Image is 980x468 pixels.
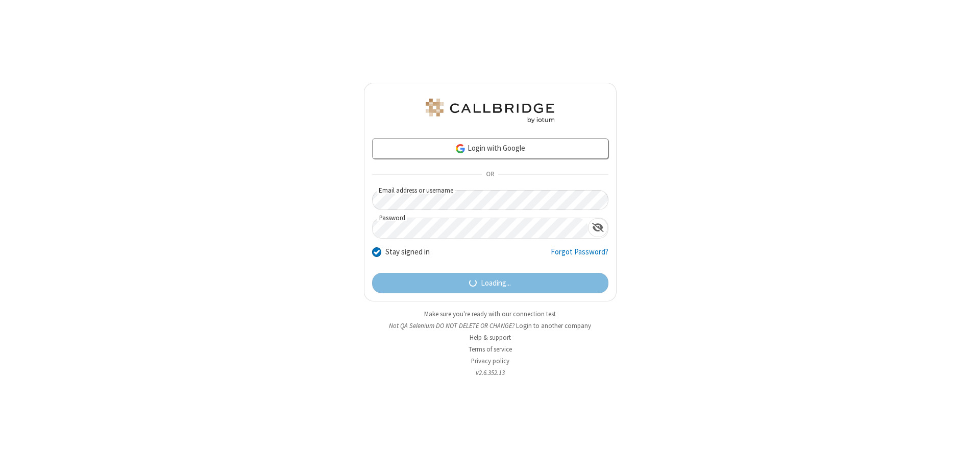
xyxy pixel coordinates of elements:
button: Loading... [372,273,608,293]
input: Email address or username [372,190,608,210]
img: google-icon.png [455,143,466,154]
img: QA Selenium DO NOT DELETE OR CHANGE [424,99,556,123]
label: Stay signed in [385,246,430,258]
button: Login to another company [516,321,591,331]
a: Terms of service [469,345,512,354]
a: Help & support [470,333,511,342]
span: OR [482,168,498,182]
li: v2.6.352.13 [364,368,617,378]
input: Password [373,218,588,238]
span: Loading... [481,277,511,289]
a: Login with Google [372,138,608,159]
a: Make sure you're ready with our connection test [424,310,556,318]
a: Privacy policy [471,357,509,365]
a: Forgot Password? [551,246,608,266]
div: Show password [588,218,608,237]
li: Not QA Selenium DO NOT DELETE OR CHANGE? [364,321,617,331]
